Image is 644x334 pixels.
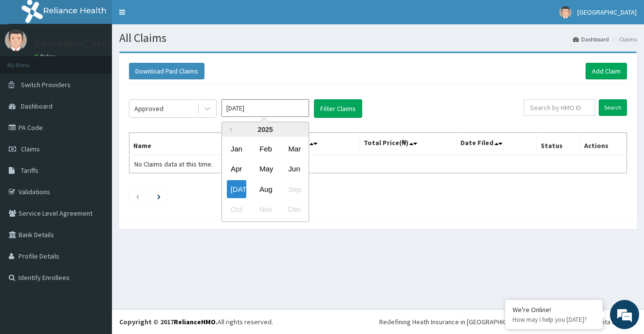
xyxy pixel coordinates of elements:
div: Approved [134,104,164,113]
span: Switch Providers [21,80,71,89]
input: Search [599,99,627,116]
div: Choose May 2025 [256,160,275,178]
input: Search by HMO ID [524,99,595,116]
div: Choose March 2025 [284,140,304,158]
a: Previous page [135,192,140,201]
th: Total Price(₦) [359,133,456,155]
a: Online [34,53,57,60]
a: RelianceHMO [174,317,216,326]
button: Previous Year [227,127,232,132]
button: Download Paid Claims [129,63,204,79]
th: Name [129,133,255,155]
div: Choose January 2025 [227,140,246,158]
th: Status [536,133,580,155]
th: Date Filed [457,133,537,155]
div: Choose April 2025 [227,160,246,178]
div: Choose February 2025 [256,140,275,158]
div: Choose August 2025 [256,180,275,198]
p: How may I help you today? [513,315,595,324]
div: 2025 [222,122,309,137]
h1: All Claims [119,32,637,44]
button: Filter Claims [314,99,362,118]
img: User Image [5,29,27,51]
div: Redefining Heath Insurance in [GEOGRAPHIC_DATA] using Telemedicine and Data Science! [379,317,637,327]
a: Next page [157,192,161,201]
span: No Claims data at this time. [134,160,213,168]
span: [GEOGRAPHIC_DATA] [577,8,637,17]
p: [GEOGRAPHIC_DATA] [34,39,114,48]
img: User Image [559,6,571,19]
footer: All rights reserved. [112,309,644,334]
li: Claims [610,35,637,43]
strong: Copyright © 2017 . [119,317,218,326]
th: Actions [580,133,626,155]
span: Dashboard [21,102,53,111]
div: We're Online! [513,305,595,314]
input: Select Month and Year [221,99,309,117]
span: Tariffs [21,166,38,175]
span: Claims [21,145,40,153]
div: month 2025-07 [222,139,309,220]
a: Add Claim [586,63,627,79]
div: Choose July 2025 [227,180,246,198]
div: Choose June 2025 [284,160,304,178]
a: Dashboard [573,35,609,43]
